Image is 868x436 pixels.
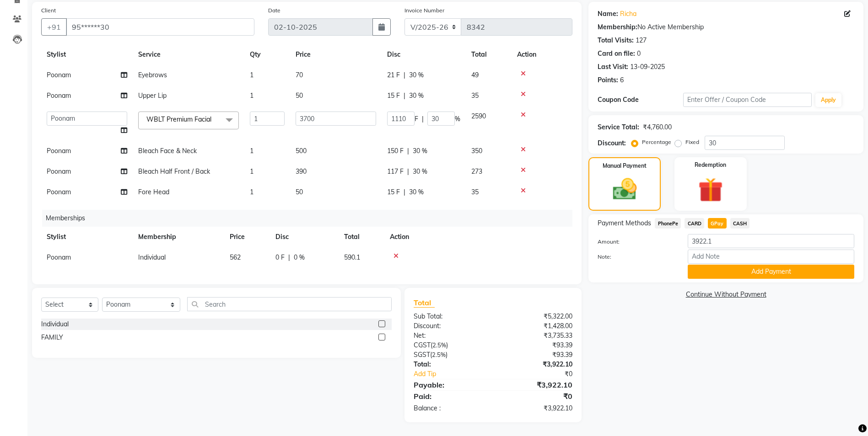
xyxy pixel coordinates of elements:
[471,91,479,100] span: 35
[409,91,424,101] span: 30 %
[688,234,854,248] input: Amount
[47,91,71,100] span: Poonam
[493,360,580,369] div: ₹3,922.10
[250,167,253,175] span: 1
[290,44,382,65] th: Price
[493,379,580,390] div: ₹3,922.10
[387,146,404,156] span: 150 F
[637,49,641,58] div: 0
[42,210,579,227] div: Memberships
[296,167,307,175] span: 390
[250,71,253,79] span: 1
[407,360,493,369] div: Total:
[688,265,854,279] button: Add Payment
[413,146,427,156] span: 30 %
[471,71,479,79] span: 49
[288,253,290,262] span: |
[493,350,580,360] div: ₹93.39
[138,147,197,155] span: Bleach Face & Neck
[409,187,424,197] span: 30 %
[387,70,400,80] span: 21 F
[296,91,303,100] span: 50
[138,91,167,100] span: Upper Lip
[643,122,672,132] div: ₹4,760.00
[407,404,493,413] div: Balance :
[250,188,253,196] span: 1
[407,331,493,340] div: Net:
[275,253,285,262] span: 0 F
[598,49,635,58] div: Card on file:
[730,218,750,229] span: CASH
[695,161,726,169] label: Redemption
[244,44,290,65] th: Qty
[630,62,665,72] div: 13-09-2025
[404,187,405,197] span: |
[642,138,671,146] label: Percentage
[187,297,392,311] input: Search
[466,44,512,65] th: Total
[407,369,507,379] a: Add Tip
[296,188,303,196] span: 50
[146,115,211,123] span: WBLT Premium Facial
[133,44,244,65] th: Service
[404,6,444,15] label: Invoice Number
[407,167,409,176] span: |
[407,312,493,321] div: Sub Total:
[268,6,280,15] label: Date
[598,36,634,45] div: Total Visits:
[493,391,580,402] div: ₹0
[598,22,854,32] div: No Active Membership
[47,71,71,79] span: Poonam
[598,122,639,132] div: Service Total:
[138,167,210,175] span: Bleach Half Front / Back
[598,22,637,32] div: Membership:
[471,147,482,155] span: 350
[598,62,628,72] div: Last Visit:
[41,319,69,329] div: Individual
[598,9,618,19] div: Name:
[685,138,699,146] label: Fixed
[708,218,727,229] span: GPay
[211,115,216,123] a: x
[387,187,400,197] span: 15 F
[493,404,580,413] div: ₹3,922.10
[598,138,626,148] div: Discount:
[47,188,71,196] span: Poonam
[47,147,71,155] span: Poonam
[294,253,305,262] span: 0 %
[655,218,681,229] span: PhonePe
[138,71,167,79] span: Eyebrows
[47,253,71,261] span: Poonam
[41,6,56,15] label: Client
[690,175,731,205] img: _gift.svg
[344,253,360,261] span: 590.1
[41,18,67,36] button: +91
[636,36,647,45] div: 127
[493,331,580,340] div: ₹3,735.33
[387,167,404,176] span: 117 F
[224,227,270,247] th: Price
[407,321,493,331] div: Discount:
[685,218,704,229] span: CARD
[512,44,572,65] th: Action
[404,91,405,101] span: |
[598,218,651,228] span: Payment Methods
[605,175,644,203] img: _cash.svg
[413,167,427,176] span: 30 %
[47,167,71,175] span: Poonam
[415,114,418,124] span: F
[270,227,339,247] th: Disc
[230,253,241,261] span: 562
[41,44,133,65] th: Stylist
[590,290,862,299] a: Continue Without Payment
[493,321,580,331] div: ₹1,428.00
[382,44,466,65] th: Disc
[250,91,253,100] span: 1
[387,91,400,101] span: 15 F
[422,114,424,124] span: |
[603,162,647,170] label: Manual Payment
[407,379,493,390] div: Payable:
[407,350,493,360] div: ( )
[409,70,424,80] span: 30 %
[493,312,580,321] div: ₹5,322.00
